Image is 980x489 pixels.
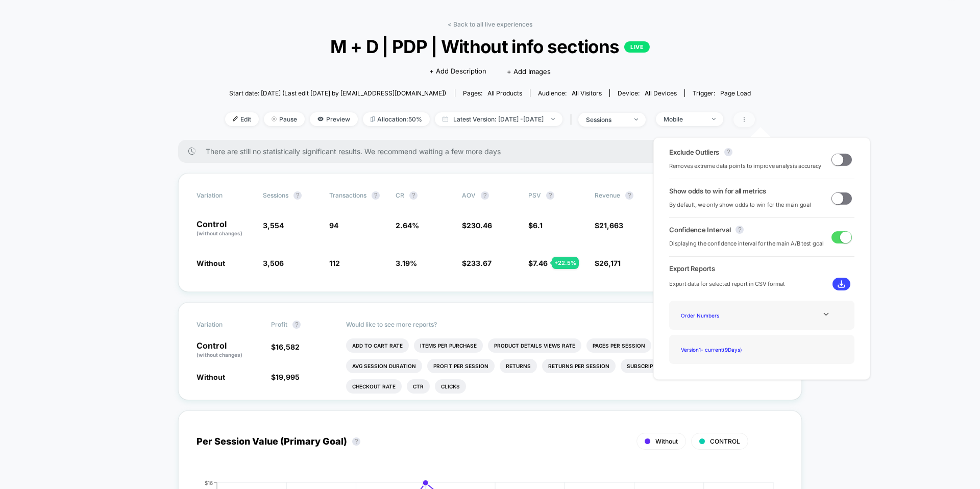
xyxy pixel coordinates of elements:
[568,112,578,127] span: |
[414,338,483,353] li: Items Per Purchase
[396,259,417,267] span: 3.19 %
[487,89,522,97] span: all products
[507,67,551,76] span: + Add Images
[263,259,284,267] span: 3,506
[427,359,495,373] li: Profit Per Session
[634,118,638,120] img: end
[271,343,300,351] span: $
[396,221,419,230] span: 2.64 %
[467,221,492,230] span: 230.46
[542,359,616,373] li: Returns Per Session
[724,148,732,156] button: ?
[276,373,300,381] span: 19,995
[546,191,554,200] button: ?
[712,118,716,120] img: end
[329,259,340,267] span: 112
[229,89,446,97] span: Start date: [DATE] (Last edit [DATE] by [EMAIL_ADDRESS][DOMAIN_NAME])
[462,221,492,230] span: $
[197,220,253,237] p: Control
[624,41,650,53] p: LIVE
[293,191,302,200] button: ?
[463,89,522,97] div: Pages:
[292,321,301,329] button: ?
[838,280,845,288] img: download
[533,259,548,267] span: 7.46
[669,148,719,156] span: Exclude Outliers
[677,308,758,322] div: Order Numbers
[197,191,253,200] span: Variation
[271,321,287,328] span: Profit
[409,191,418,200] button: ?
[329,191,366,199] span: Transactions
[225,112,259,126] span: Edit
[264,112,305,126] span: Pause
[572,89,602,97] span: All Visitors
[528,221,543,230] span: $
[372,191,380,200] button: ?
[197,352,242,358] span: (without changes)
[669,239,824,249] span: Displaying the confidence interval for the main A/B test goal
[346,379,402,394] li: Checkout Rate
[467,259,492,267] span: 233.67
[271,373,300,381] span: $
[329,221,338,230] span: 94
[528,191,541,199] span: PSV
[669,161,821,171] span: Removes extreme data points to improve analysis accuracy
[407,379,430,394] li: Ctr
[435,379,466,394] li: Clicks
[346,359,422,373] li: Avg Session Duration
[586,338,651,353] li: Pages Per Session
[664,115,704,123] div: Mobile
[693,89,751,97] div: Trigger:
[528,259,548,267] span: $
[609,89,684,97] span: Device:
[481,191,489,200] button: ?
[363,112,430,126] span: Allocation: 50%
[197,341,261,359] p: Control
[669,264,854,273] span: Export Reports
[197,321,253,329] span: Variation
[205,479,213,485] tspan: $16
[206,147,781,156] span: There are still no statistically significant results. We recommend waiting a few more days
[595,221,623,230] span: $
[197,230,242,236] span: (without changes)
[586,116,627,124] div: sessions
[669,200,811,210] span: By default, we only show odds to win for the main goal
[655,437,678,445] span: Without
[252,36,728,57] span: M + D | PDP | Without info sections
[595,191,620,199] span: Revenue
[710,437,740,445] span: CONTROL
[197,259,225,267] span: Without
[272,116,277,121] img: end
[429,66,486,77] span: + Add Description
[310,112,358,126] span: Preview
[599,259,621,267] span: 26,171
[462,191,476,199] span: AOV
[645,89,677,97] span: all devices
[233,116,238,121] img: edit
[720,89,751,97] span: Page Load
[443,116,448,121] img: calendar
[669,226,730,234] span: Confidence Interval
[551,118,555,120] img: end
[669,187,766,195] span: Show odds to win for all metrics
[736,226,744,234] button: ?
[448,20,532,28] a: < Back to all live experiences
[595,259,621,267] span: $
[538,89,602,97] div: Audience:
[197,373,225,381] span: Without
[263,221,284,230] span: 3,554
[599,221,623,230] span: 21,663
[346,321,784,328] p: Would like to see more reports?
[625,191,633,200] button: ?
[346,338,409,353] li: Add To Cart Rate
[552,257,579,269] div: + 22.5 %
[462,259,492,267] span: $
[621,359,676,373] li: Subscriptions
[500,359,537,373] li: Returns
[677,343,758,356] div: Version 1 - current ( 9 Days)
[371,116,375,122] img: rebalance
[263,191,288,199] span: Sessions
[352,437,360,446] button: ?
[488,338,581,353] li: Product Details Views Rate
